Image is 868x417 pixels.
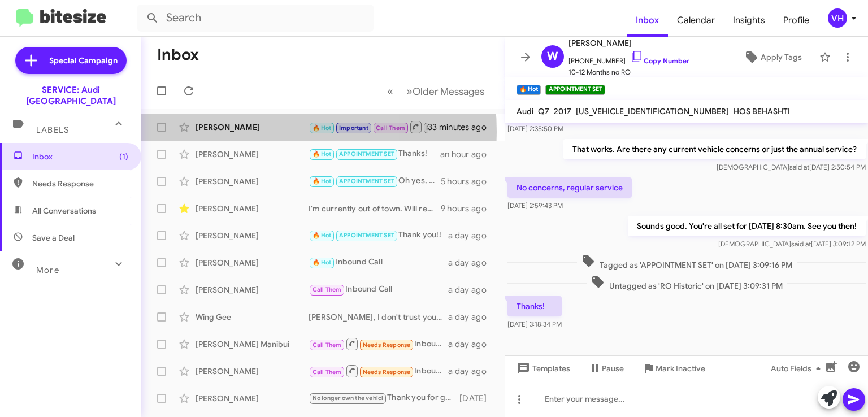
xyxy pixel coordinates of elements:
[448,257,496,268] div: a day ago
[440,149,496,160] div: an hour ago
[313,177,332,185] span: 🔥 Hot
[448,338,496,350] div: a day ago
[376,124,405,132] span: Call Them
[554,106,571,116] span: 2017
[309,120,428,134] div: Inbound Call
[507,201,563,210] span: [DATE] 2:59:43 PM
[406,84,413,98] span: »
[731,47,814,67] button: Apply Tags
[196,176,309,187] div: [PERSON_NAME]
[196,203,309,214] div: [PERSON_NAME]
[576,106,729,116] span: [US_VEHICLE_IDENTIFICATION_NUMBER]
[339,232,394,239] span: APPOINTMENT SET
[774,4,818,37] a: Profile
[363,341,411,349] span: Needs Response
[313,368,342,376] span: Call Them
[426,124,459,132] span: RO Historic
[717,163,866,171] span: [DEMOGRAPHIC_DATA] [DATE] 2:50:54 PM
[413,85,484,98] span: Older Messages
[579,358,633,379] button: Pause
[196,284,309,296] div: [PERSON_NAME]
[568,67,689,78] span: 10-12 Months no RO
[196,257,309,268] div: [PERSON_NAME]
[196,338,309,350] div: [PERSON_NAME] Manibui
[36,125,69,135] span: Labels
[587,275,787,292] span: Untagged as 'RO Historic' on [DATE] 3:09:31 PM
[313,232,332,239] span: 🔥 Hot
[119,151,128,162] span: (1)
[428,121,496,133] div: 33 minutes ago
[196,230,309,241] div: [PERSON_NAME]
[547,47,558,66] span: W
[538,106,549,116] span: Q7
[771,358,825,379] span: Auto Fields
[36,265,59,275] span: More
[387,84,393,98] span: «
[818,8,856,28] button: VH
[309,175,441,188] div: Oh yes, I did see the recall 93FR and will note the tire pressure sensor. Thank you for letting m...
[196,393,309,404] div: [PERSON_NAME]
[789,163,809,171] span: said at
[309,203,441,214] div: I'm currently out of town. Will reach out in about 2 weeks
[568,36,689,50] span: [PERSON_NAME]
[32,151,128,162] span: Inbox
[507,124,563,133] span: [DATE] 2:35:50 PM
[441,176,496,187] div: 5 hours ago
[628,216,866,236] p: Sounds good. You're all set for [DATE] 8:30am. See you then!
[668,4,724,37] span: Calendar
[545,85,605,95] small: APPOINTMENT SET
[196,121,309,133] div: [PERSON_NAME]
[157,46,199,64] h1: Inbox
[563,139,866,159] p: That works. Are there any current vehicle concerns or just the annual service?
[627,4,668,37] a: Inbox
[49,55,118,66] span: Special Campaign
[196,149,309,160] div: [PERSON_NAME]
[313,341,342,349] span: Call Them
[507,296,562,316] p: Thanks!
[633,358,714,379] button: Mark Inactive
[630,57,689,65] a: Copy Number
[734,106,790,116] span: HOS BEHASHTI
[196,311,309,323] div: Wing Gee
[602,358,624,379] span: Pause
[309,256,448,269] div: Inbound Call
[381,80,491,103] nav: Page navigation example
[400,80,491,103] button: Next
[32,178,128,189] span: Needs Response
[339,124,368,132] span: Important
[791,240,811,248] span: said at
[313,259,332,266] span: 🔥 Hot
[137,5,374,32] input: Search
[577,254,797,271] span: Tagged as 'APPOINTMENT SET' on [DATE] 3:09:16 PM
[459,393,496,404] div: [DATE]
[448,284,496,296] div: a day ago
[762,358,834,379] button: Auto Fields
[718,240,866,248] span: [DEMOGRAPHIC_DATA] [DATE] 3:09:12 PM
[448,230,496,241] div: a day ago
[568,50,689,67] span: [PHONE_NUMBER]
[514,358,570,379] span: Templates
[517,106,533,116] span: Audi
[339,150,394,158] span: APPOINTMENT SET
[448,311,496,323] div: a day ago
[448,366,496,377] div: a day ago
[761,47,802,67] span: Apply Tags
[32,205,96,216] span: All Conversations
[441,203,496,214] div: 9 hours ago
[313,150,332,158] span: 🔥 Hot
[309,283,448,296] div: Inbound Call
[656,358,705,379] span: Mark Inactive
[517,85,541,95] small: 🔥 Hot
[32,232,75,244] span: Save a Deal
[313,124,332,132] span: 🔥 Hot
[309,229,448,242] div: Thank you!!
[339,177,394,185] span: APPOINTMENT SET
[309,364,448,378] div: Inbound Call
[507,177,632,198] p: No concerns, regular service
[363,368,411,376] span: Needs Response
[313,286,342,293] span: Call Them
[724,4,774,37] a: Insights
